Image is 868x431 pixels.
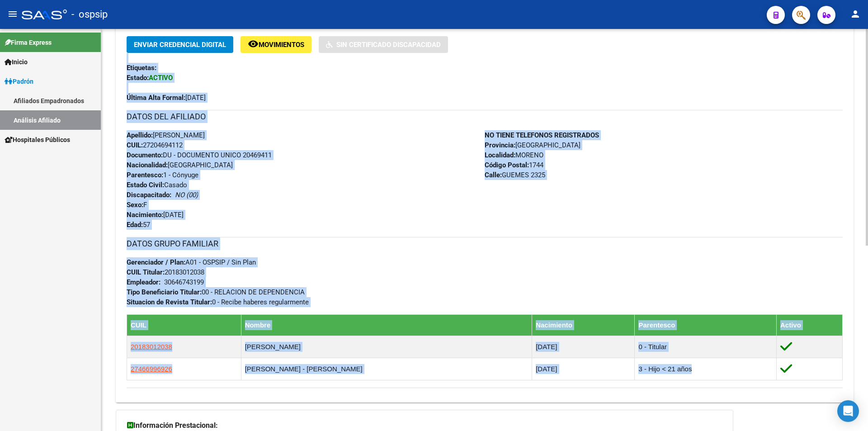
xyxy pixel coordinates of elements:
[259,41,304,49] span: Movimientos
[241,314,532,336] th: Nombre
[319,36,448,53] button: Sin Certificado Discapacidad
[485,131,599,139] strong: NO TIENE TELEFONOS REGISTRADOS
[131,365,172,373] span: 27466996926
[127,288,305,296] span: 00 - RELACION DE DEPENDENCIA
[131,343,172,350] span: 20183012038
[127,211,184,219] span: [DATE]
[134,41,226,49] span: Enviar Credencial Digital
[127,237,843,250] h3: DATOS GRUPO FAMILIAR
[532,336,635,358] td: [DATE]
[5,38,52,47] span: Firma Express
[5,135,70,145] span: Hospitales Públicos
[127,161,233,169] span: [GEOGRAPHIC_DATA]
[248,38,259,49] mat-icon: remove_red_eye
[127,191,171,199] strong: Discapacitado:
[127,258,185,266] strong: Gerenciador / Plan:
[127,94,206,102] span: [DATE]
[635,358,777,380] td: 3 - Hijo < 21 años
[485,141,515,149] strong: Provincia:
[5,76,33,86] span: Padrón
[127,278,160,286] strong: Empleador:
[164,277,204,287] div: 30646743199
[837,400,859,422] div: Open Intercom Messenger
[127,221,150,229] span: 57
[127,131,153,139] strong: Apellido:
[127,64,156,72] strong: Etiquetas:
[127,181,164,189] strong: Estado Civil:
[127,201,147,209] span: F
[485,151,543,159] span: MORENO
[635,314,777,336] th: Parentesco
[127,288,202,296] strong: Tipo Beneficiario Titular:
[336,41,441,49] span: Sin Certificado Discapacidad
[5,57,28,67] span: Inicio
[127,171,198,179] span: 1 - Cónyuge
[127,298,309,306] span: 0 - Recibe haberes regularmente
[241,336,532,358] td: [PERSON_NAME]
[635,336,777,358] td: 0 - Titular
[127,141,183,149] span: 27204694112
[127,258,256,266] span: A01 - OSPSIP / Sin Plan
[71,5,108,24] span: - ospsip
[127,131,205,139] span: [PERSON_NAME]
[127,161,168,169] strong: Nacionalidad:
[127,36,233,53] button: Enviar Credencial Digital
[127,94,185,102] strong: Última Alta Formal:
[127,221,143,229] strong: Edad:
[149,74,173,82] strong: ACTIVO
[127,110,843,123] h3: DATOS DEL AFILIADO
[485,151,515,159] strong: Localidad:
[127,314,241,336] th: CUIL
[127,171,163,179] strong: Parentesco:
[241,358,532,380] td: [PERSON_NAME] - [PERSON_NAME]
[485,161,529,169] strong: Código Postal:
[127,211,163,219] strong: Nacimiento:
[532,314,635,336] th: Nacimiento
[127,151,163,159] strong: Documento:
[127,298,212,306] strong: Situacion de Revista Titular:
[7,9,18,19] mat-icon: menu
[241,36,311,53] button: Movimientos
[777,314,843,336] th: Activo
[485,171,502,179] strong: Calle:
[850,9,861,19] mat-icon: person
[485,161,543,169] span: 1744
[127,201,143,209] strong: Sexo:
[532,358,635,380] td: [DATE]
[127,181,187,189] span: Casado
[127,268,165,276] strong: CUIL Titular:
[485,141,580,149] span: [GEOGRAPHIC_DATA]
[127,141,143,149] strong: CUIL:
[485,171,545,179] span: GUEMES 2325
[175,191,198,199] i: NO (00)
[127,151,272,159] span: DU - DOCUMENTO UNICO 20469411
[127,268,204,276] span: 20183012038
[127,74,149,82] strong: Estado:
